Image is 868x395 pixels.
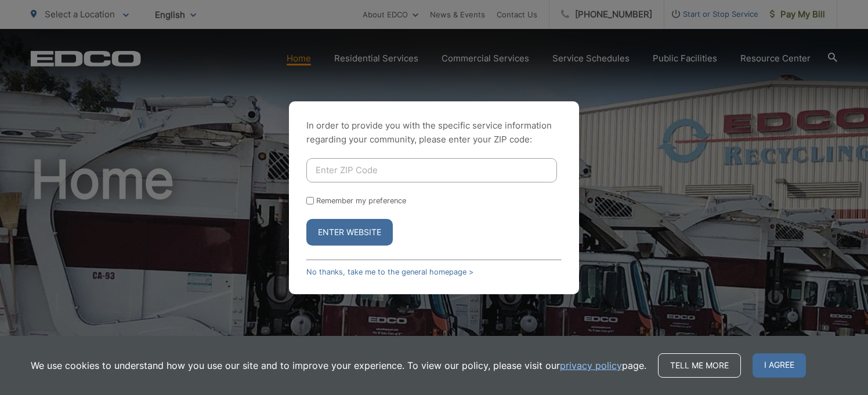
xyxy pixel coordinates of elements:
[316,196,406,205] label: Remember my preference
[658,353,741,378] a: Tell me more
[753,353,806,378] span: I agree
[31,359,646,372] p: We use cookies to understand how you use our site and to improve your experience. To view our pol...
[560,359,622,372] a: privacy policy
[306,219,393,246] button: Enter Website
[306,158,557,182] input: Enter ZIP Code
[306,119,562,147] p: In order to provide you with the specific service information regarding your community, please en...
[306,268,473,276] a: No thanks, take me to the general homepage >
